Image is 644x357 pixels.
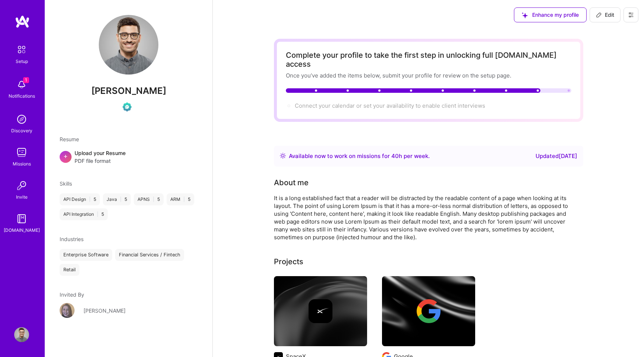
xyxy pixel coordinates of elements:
[286,51,571,69] div: Complete your profile to take the first step in unlocking full [DOMAIN_NAME] access
[60,303,75,318] img: User Avatar
[536,152,577,161] div: Updated [DATE]
[14,77,29,92] img: bell
[417,299,441,323] img: Company logo
[274,256,303,267] div: Projects
[280,153,286,159] img: Availability
[522,12,528,18] i: icon SuggestedTeams
[391,152,399,159] span: 40
[123,102,132,111] img: Evaluation Call Pending
[11,127,32,135] div: Discovery
[13,160,31,168] div: Missions
[89,196,91,202] span: |
[60,236,83,242] span: Industries
[167,193,194,205] div: ARM 5
[60,136,79,142] span: Resume
[12,327,31,342] a: User Avatar
[382,276,475,346] img: cover
[60,180,72,187] span: Skills
[522,11,579,19] span: Enhance my profile
[295,102,485,109] span: Connect your calendar or set your availability to enable client interviews
[9,92,35,100] div: Notifications
[75,149,126,165] div: Upload your Resume
[596,11,614,19] span: Edit
[153,196,154,202] span: |
[115,249,184,261] div: Financial Services / Fintech
[60,85,198,97] span: [PERSON_NAME]
[60,149,198,165] div: +Upload your ResumePDF file format
[274,194,572,241] div: It is a long established fact that a reader will be distracted by the readable content of a page ...
[14,42,29,57] img: setup
[309,299,332,323] img: Company logo
[14,178,29,193] img: Invite
[60,208,108,220] div: API Integration 5
[286,72,571,79] div: Once you’ve added the items below, submit your profile for review on the setup page.
[274,177,309,188] div: About me
[514,7,587,22] button: Enhance my profile
[23,77,29,83] span: 1
[60,291,84,298] span: Invited By
[97,211,98,217] span: |
[14,327,29,342] img: User Avatar
[16,193,28,201] div: Invite
[15,15,30,28] img: logo
[4,226,40,234] div: [DOMAIN_NAME]
[134,193,164,205] div: APNS 5
[60,193,100,205] div: API Design 5
[103,193,131,205] div: Java 5
[274,276,367,346] img: cover
[83,307,126,315] div: [PERSON_NAME]
[14,145,29,160] img: teamwork
[120,196,121,202] span: |
[99,15,158,75] img: User Avatar
[60,303,198,318] a: User Avatar[PERSON_NAME]
[60,264,79,276] div: Retail
[14,211,29,226] img: guide book
[183,196,185,202] span: |
[75,157,126,165] span: PDF file format
[590,7,621,22] button: Edit
[14,112,29,127] img: discovery
[63,152,68,160] span: +
[289,152,430,161] div: Available now to work on missions for h per week .
[60,249,112,261] div: Enterprise Software
[16,57,28,65] div: Setup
